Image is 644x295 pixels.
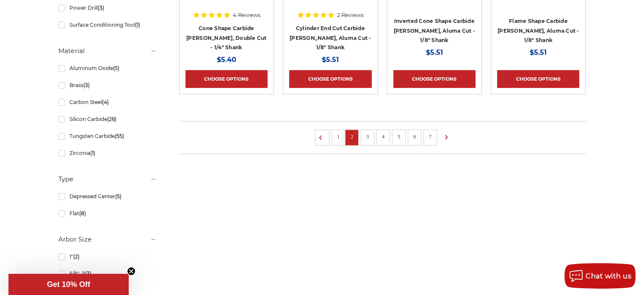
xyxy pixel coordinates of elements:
a: 1 [334,132,343,141]
h5: Material [58,46,157,56]
span: (5) [113,65,119,71]
a: Choose Options [497,70,579,88]
span: (8) [79,210,86,216]
a: 1" [58,249,157,264]
span: (3) [97,5,104,11]
a: 6 [410,132,419,141]
h5: Arbor Size [58,234,157,244]
span: $5.40 [217,56,236,64]
a: Cylinder End Cut Carbide [PERSON_NAME], Aluma Cut - 1/8" Shank [290,25,371,51]
a: 5 [395,132,403,141]
a: Choose Options [393,70,475,88]
div: Get 10% OffClose teaser [8,274,129,295]
a: 4 [379,132,387,141]
a: 2 [348,132,356,141]
span: $5.51 [530,48,547,56]
a: Choose Options [289,70,371,88]
a: Aluminum Oxide [58,61,157,76]
a: Inverted Cone Shape Carbide [PERSON_NAME], Aluma Cut - 1/8" Shank [394,18,475,43]
a: Flat [58,206,157,221]
span: (5) [115,193,121,199]
span: 2 Reviews [337,12,364,18]
h5: Type [58,174,157,184]
a: Surface Conditioning Tool [58,17,157,32]
button: Close teaser [127,267,135,275]
span: Get 10% Off [47,280,90,289]
span: (1) [90,150,95,156]
a: Flame Shape Carbide [PERSON_NAME], Aluma Cut - 1/8" Shank [498,18,579,43]
a: 5/8"-11 [58,266,157,281]
span: (55) [114,133,124,139]
span: (3) [83,82,89,88]
a: Depressed Center [58,189,157,204]
span: (3) [85,270,91,277]
a: Cone Shape Carbide [PERSON_NAME], Double Cut - 1/4" Shank [186,25,266,51]
a: Power Drill [58,0,157,15]
button: Chat with us [564,263,636,289]
span: (2) [73,253,79,260]
a: Zirconia [58,146,157,160]
a: Brass [58,78,157,93]
a: 7 [426,132,434,141]
a: Tungsten Carbide [58,129,157,143]
a: Carbon Steel [58,95,157,110]
span: Chat with us [586,272,631,280]
span: (26) [107,116,116,122]
span: 4 Reviews [233,12,260,18]
span: (1) [135,22,140,28]
span: (4) [102,99,108,105]
span: $5.51 [322,56,339,64]
a: Silicon Carbide [58,112,157,126]
span: $5.51 [426,48,443,56]
a: Choose Options [185,70,268,88]
a: 3 [363,132,372,141]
